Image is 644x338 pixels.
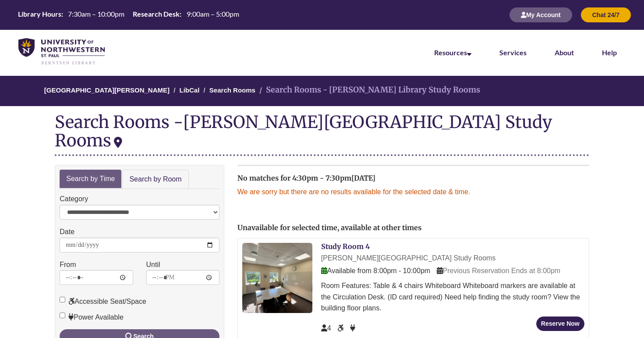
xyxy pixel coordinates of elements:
nav: Breadcrumb [55,76,589,106]
input: Accessible Seat/Space [60,297,65,302]
h2: No matches for 4:30pm - 7:30pm[DATE] [237,174,589,182]
a: Search Rooms [209,86,255,94]
span: Previous Reservation Ends at 8:00pm [437,267,561,274]
a: Services [499,48,527,57]
img: UNWSP Library Logo [18,38,105,65]
p: We are sorry but there are no results available for the selected date & time. [237,186,589,198]
input: Power Available [60,313,65,318]
span: Available from 8:00pm - 10:00pm [321,267,430,274]
span: 9:00am – 5:00pm [187,10,239,18]
button: Reserve Now [536,317,584,331]
th: Library Hours: [14,9,64,19]
img: Study Room 4 [242,243,312,313]
a: Search by Time [60,170,121,189]
table: Hours Today [14,9,242,20]
label: Category [60,193,88,205]
a: [GEOGRAPHIC_DATA][PERSON_NAME] [44,86,170,94]
th: Research Desk: [129,9,183,19]
a: Search by Room [122,170,188,189]
a: About [555,48,574,57]
button: Chat 24/7 [581,7,631,22]
h2: Unavailable for selected time, available at other times [237,224,589,232]
div: Search Rooms - [55,113,589,156]
span: Power Available [350,324,355,332]
label: Power Available [60,312,124,323]
a: Chat 24/7 [581,11,631,18]
div: [PERSON_NAME][GEOGRAPHIC_DATA] Study Rooms [55,111,552,151]
a: My Account [510,11,572,18]
a: LibCal [180,86,200,94]
div: Room Features: Table & 4 chairs Whiteboard Whiteboard markers are available at the Circulation De... [321,280,584,314]
a: Resources [434,48,471,57]
a: Study Room 4 [321,242,370,251]
label: Accessible Seat/Space [60,296,146,307]
label: From [60,259,76,270]
div: [PERSON_NAME][GEOGRAPHIC_DATA] Study Rooms [321,253,584,264]
a: Hours Today [14,9,242,21]
a: Help [602,48,617,57]
span: 7:30am – 10:00pm [68,10,124,18]
span: The capacity of this space [321,324,331,332]
button: My Account [510,7,572,22]
span: Accessible Seat/Space [337,324,345,332]
li: Search Rooms - [PERSON_NAME] Library Study Rooms [257,84,480,96]
label: Until [146,259,160,270]
label: Date [60,226,74,238]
